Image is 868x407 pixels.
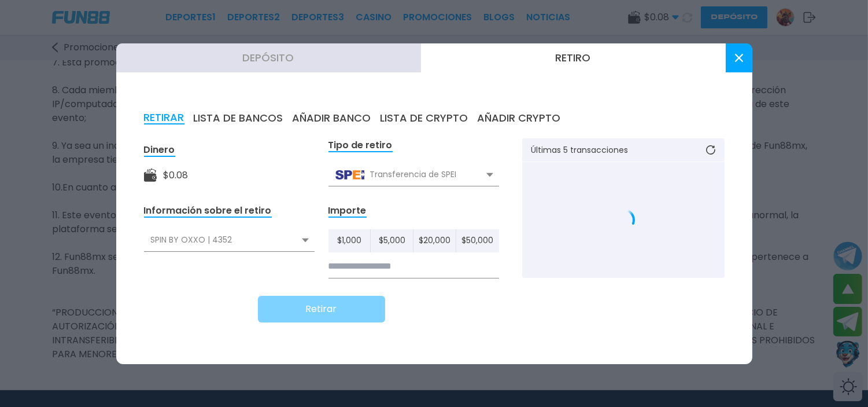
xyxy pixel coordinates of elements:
[194,112,283,124] button: LISTA DE BANCOS
[328,204,367,218] div: Importe
[293,112,371,124] button: AÑADIR BANCO
[335,170,364,179] img: Transferencia de SPEI
[381,112,468,124] button: LISTA DE CRYPTO
[258,296,385,322] button: Retirar
[116,43,421,72] button: Depósito
[164,168,189,182] div: $ 0.08
[413,229,456,252] button: $20,000
[478,112,561,124] button: AÑADIR CRYPTO
[144,204,272,218] div: Información sobre el retiro
[456,229,498,252] button: $50,000
[328,229,371,252] button: $1,000
[328,139,393,152] div: Tipo de retiro
[144,112,184,124] button: RETIRAR
[328,164,499,186] div: Transferencia de SPEI
[371,229,413,252] button: $5,000
[144,144,175,157] div: Dinero
[421,43,726,72] button: Retiro
[144,229,315,251] div: SPIN BY OXXO | 4352
[531,146,629,154] p: Últimas 5 transacciones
